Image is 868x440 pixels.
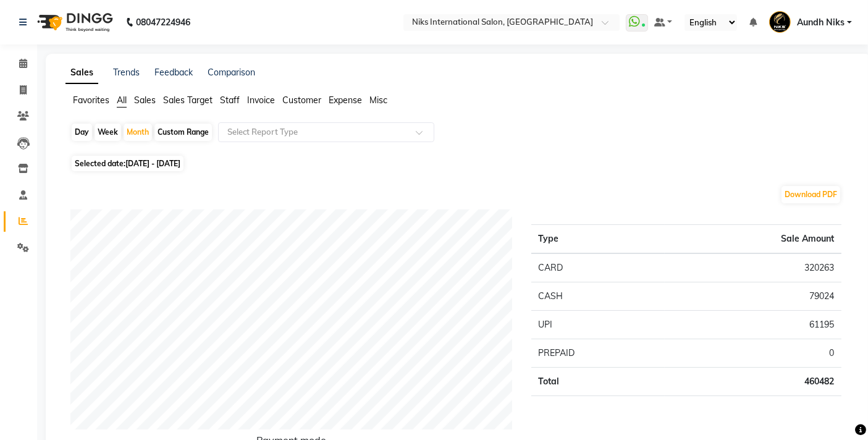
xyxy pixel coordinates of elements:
[247,95,275,106] span: Invoice
[665,311,841,339] td: 61195
[32,5,116,40] img: logo
[282,95,321,106] span: Customer
[163,95,213,106] span: Sales Target
[531,368,665,396] td: Total
[665,339,841,368] td: 0
[665,225,841,254] th: Sale Amount
[369,95,387,106] span: Misc
[531,225,665,254] th: Type
[531,253,665,282] td: CARD
[117,95,127,106] span: All
[329,95,362,106] span: Expense
[665,368,841,396] td: 460482
[208,67,255,78] a: Comparison
[220,95,240,106] span: Staff
[73,95,109,106] span: Favorites
[113,67,140,78] a: Trends
[665,253,841,282] td: 320263
[136,5,190,40] b: 08047224946
[154,67,193,78] a: Feedback
[769,11,791,33] img: Aundh Niks
[797,16,845,29] span: Aundh Niks
[124,124,152,141] div: Month
[782,186,840,203] button: Download PDF
[531,282,665,311] td: CASH
[531,339,665,368] td: PREPAID
[665,282,841,311] td: 79024
[154,124,212,141] div: Custom Range
[531,311,665,339] td: UPI
[72,124,92,141] div: Day
[95,124,121,141] div: Week
[72,156,183,171] span: Selected date:
[134,95,156,106] span: Sales
[125,159,180,168] span: [DATE] - [DATE]
[65,62,98,84] a: Sales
